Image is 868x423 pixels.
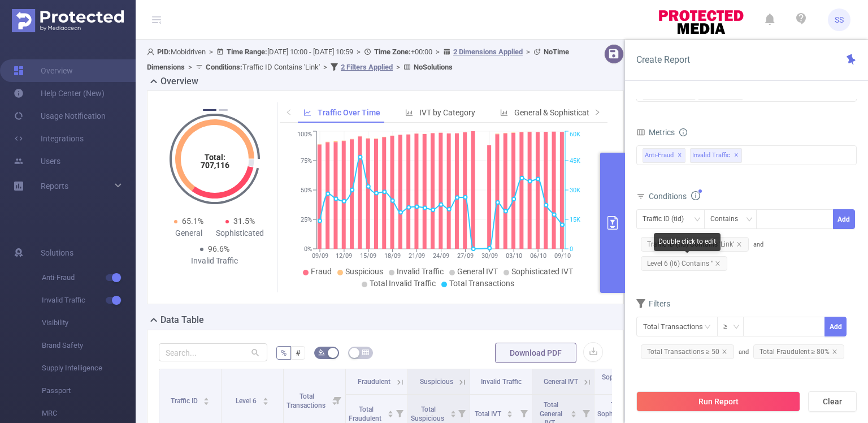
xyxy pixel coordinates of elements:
[160,75,198,88] h2: Overview
[530,252,546,260] tspan: 06/10
[384,252,401,260] tspan: 18/09
[304,245,312,253] tspan: 0%
[203,109,216,111] button: 1
[297,131,312,139] tspan: 100%
[301,216,312,223] tspan: 25%
[833,209,855,229] button: Add
[14,105,106,127] a: Usage Notification
[301,187,312,194] tspan: 50%
[215,227,266,239] div: Sophisticated
[453,48,523,56] u: 2 Dimensions Applied
[411,405,446,422] span: Total Suspicious
[42,334,136,357] span: Brand Safety
[602,373,643,390] span: Sophisticated IVT
[419,108,475,117] span: IVT by Category
[42,266,136,289] span: Anti-Fraud
[208,244,229,253] span: 96.6%
[200,161,229,170] tspan: 707,116
[570,131,580,139] tspan: 60K
[41,182,68,191] span: Reports
[746,216,753,224] i: icon: down
[649,192,700,201] span: Conditions
[358,378,390,386] span: Fraudulent
[571,413,577,416] i: icon: caret-down
[182,217,203,226] span: 65.1%
[14,150,60,172] a: Users
[679,128,687,136] i: icon: info-circle
[544,378,578,386] span: General IVT
[262,400,268,404] i: icon: caret-down
[457,267,498,276] span: General IVT
[570,245,573,253] tspan: 0
[320,63,331,71] span: >
[734,149,739,162] span: ✕
[636,241,763,267] span: and
[450,409,456,412] i: icon: caret-up
[570,157,580,165] tspan: 45K
[824,317,847,336] button: Add
[481,378,522,386] span: Invalid Traffic
[678,149,682,162] span: ✕
[349,405,383,422] span: Total Fraudulent
[353,48,364,56] span: >
[570,409,577,416] div: Sort
[397,267,444,276] span: Invalid Traffic
[185,63,196,71] span: >
[641,256,727,271] span: Level 6 (l6) Contains ''
[42,357,136,379] span: Supply Intelligence
[722,349,727,355] i: icon: close
[507,413,513,416] i: icon: caret-down
[147,48,157,55] i: icon: user
[511,267,573,276] span: Sophisticated IVT
[505,252,522,260] tspan: 03/10
[160,313,204,327] h2: Data Table
[739,348,849,356] span: and
[41,175,68,197] a: Reports
[449,279,514,288] span: Total Transactions
[710,210,746,228] div: Contains
[206,63,320,71] span: Traffic ID Contains 'Link'
[336,252,352,260] tspan: 12/09
[14,82,105,105] a: Help Center (New)
[233,217,255,226] span: 31.5%
[433,252,449,260] tspan: 24/09
[360,252,376,260] tspan: 15/09
[281,348,287,357] span: %
[641,344,734,359] span: Total Transactions ≥ 50
[287,392,327,409] span: Total Transactions
[414,63,453,71] b: No Solutions
[163,227,215,239] div: General
[694,216,701,224] i: icon: down
[341,63,393,71] u: 2 Filters Applied
[654,233,721,251] div: Double click to edit
[204,153,225,162] tspan: Total:
[262,396,269,403] div: Sort
[733,323,740,331] i: icon: down
[206,48,216,56] span: >
[219,109,228,111] button: 2
[405,109,413,116] i: icon: bar-chart
[432,48,443,56] span: >
[643,210,692,228] div: Traffic ID (tid)
[495,343,576,363] button: Download PDF
[594,109,601,115] i: icon: right
[570,216,580,223] tspan: 15K
[387,413,393,416] i: icon: caret-down
[636,299,670,308] span: Filters
[203,396,210,403] div: Sort
[387,409,393,412] i: icon: caret-up
[506,409,513,416] div: Sort
[481,252,497,260] tspan: 30/09
[832,349,837,355] i: icon: close
[370,279,436,288] span: Total Invalid Traffic
[345,267,383,276] span: Suspicious
[570,187,580,194] tspan: 30K
[362,349,369,356] i: icon: table
[753,344,845,359] span: Total Fraudulent ≥ 80%
[189,255,240,267] div: Invalid Traffic
[311,252,328,260] tspan: 09/09
[643,148,685,163] span: Anti-Fraud
[42,289,136,312] span: Invalid Traffic
[41,241,73,264] span: Solutions
[387,409,394,416] div: Sort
